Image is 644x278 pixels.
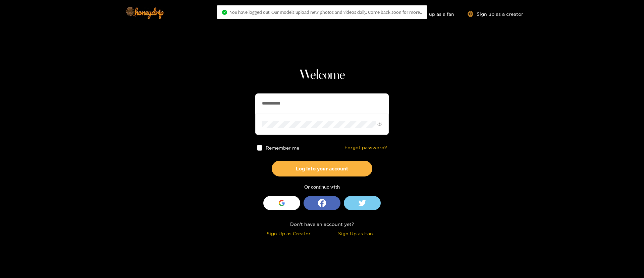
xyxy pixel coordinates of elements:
div: Sign Up as Creator [257,230,320,237]
span: eye-invisible [377,122,382,126]
a: Sign up as a creator [468,11,523,17]
span: check-circle [222,10,227,15]
button: Log into your account [272,161,372,176]
a: Forgot password? [344,145,387,151]
span: You have logged out. Our models upload new photos and videos daily. Come back soon for more.. [230,9,422,15]
div: Sign Up as Fan [324,230,387,237]
a: Sign up as a fan [408,11,454,17]
div: Don't have an account yet? [255,220,389,228]
h1: Welcome [255,67,389,83]
div: Or continue with [255,183,389,191]
span: Remember me [266,145,300,150]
